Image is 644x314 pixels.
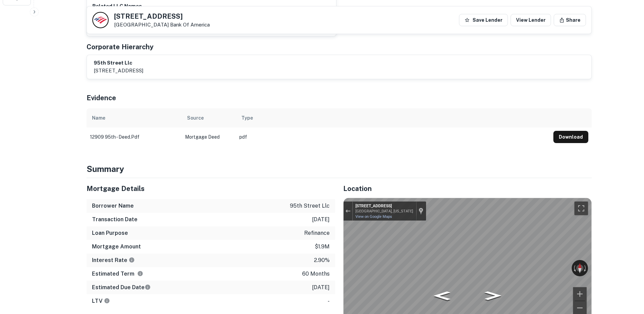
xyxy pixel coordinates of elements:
button: Share [554,14,586,26]
div: Name [92,114,105,122]
button: Zoom in [573,287,587,301]
button: Reset the view [576,260,583,276]
p: [DATE] [312,283,330,292]
button: Rotate counterclockwise [572,260,576,276]
a: View Lender [511,14,551,26]
svg: Estimate is based on a standard schedule for this type of loan. [145,284,151,290]
th: Source [182,108,236,127]
button: Rotate clockwise [583,260,588,276]
h6: Borrower Name [92,202,134,210]
h5: Evidence [87,93,116,103]
h6: Estimated Term [92,270,143,278]
div: scrollable content [87,108,592,146]
p: 95th street llc [290,202,330,210]
p: [GEOGRAPHIC_DATA] [114,22,210,28]
h6: LTV [92,297,110,305]
th: Name [87,108,182,127]
button: Save Lender [459,14,508,26]
td: pdf [236,127,550,146]
p: 2.90% [314,256,330,264]
th: Type [236,108,550,127]
button: Exit the Street View [344,206,352,215]
h6: 95th street llc [94,59,143,67]
p: 60 months [302,270,330,278]
svg: The interest rates displayed on the website are for informational purposes only and may be report... [129,257,135,263]
iframe: Chat Widget [610,260,644,292]
p: $1.9m [315,243,330,251]
a: Show location on map [419,207,423,215]
button: Toggle fullscreen view [574,202,588,215]
h5: Mortgage Details [87,184,335,194]
div: [STREET_ADDRESS] [355,204,413,209]
h6: Transaction Date [92,215,137,224]
h6: Estimated Due Date [92,283,151,292]
h5: Location [343,184,592,194]
td: Mortgage Deed [182,127,236,146]
p: Related LLC Names [92,2,331,10]
svg: LTVs displayed on the website are for informational purposes only and may be reported incorrectly... [104,298,110,304]
h6: Mortgage Amount [92,243,141,251]
h5: Corporate Hierarchy [87,42,153,52]
p: - [328,297,330,305]
button: Download [553,131,588,143]
svg: Term is based on a standard schedule for this type of loan. [137,271,143,277]
h4: Summary [87,163,592,175]
h6: Interest Rate [92,256,135,264]
h6: Loan Purpose [92,229,128,237]
a: Bank Of America [170,22,210,28]
div: Type [241,114,253,122]
div: Source [187,114,204,122]
h5: [STREET_ADDRESS] [114,13,210,20]
a: View on Google Maps [355,214,392,219]
path: Go East, NE 95th St [477,289,508,302]
p: refinance [304,229,330,237]
div: [GEOGRAPHIC_DATA], [US_STATE] [355,209,413,213]
p: [STREET_ADDRESS] [94,67,143,75]
path: Go West, NE 95th St [426,289,457,302]
td: 12909 95th - deed.pdf [87,127,182,146]
p: [DATE] [312,215,330,224]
